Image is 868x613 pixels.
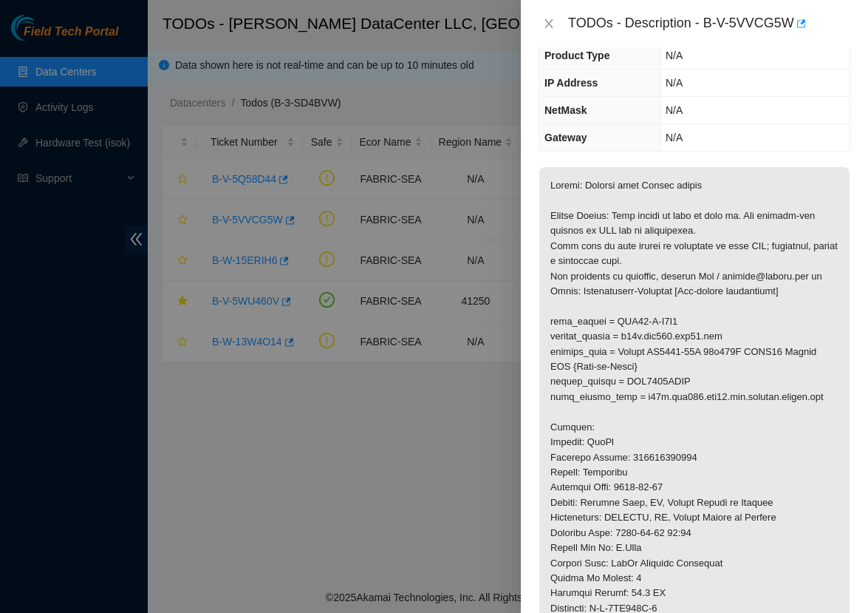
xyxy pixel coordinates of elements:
span: N/A [666,104,683,116]
span: Gateway [544,132,587,143]
span: close [543,18,555,30]
button: Close [539,17,559,31]
span: IP Address [544,77,598,89]
div: TODOs - Description - B-V-5VVCG5W [568,12,850,35]
span: Product Type [544,50,609,61]
span: N/A [666,77,683,89]
span: NetMask [544,104,587,116]
span: N/A [666,132,683,143]
span: N/A [666,50,683,61]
